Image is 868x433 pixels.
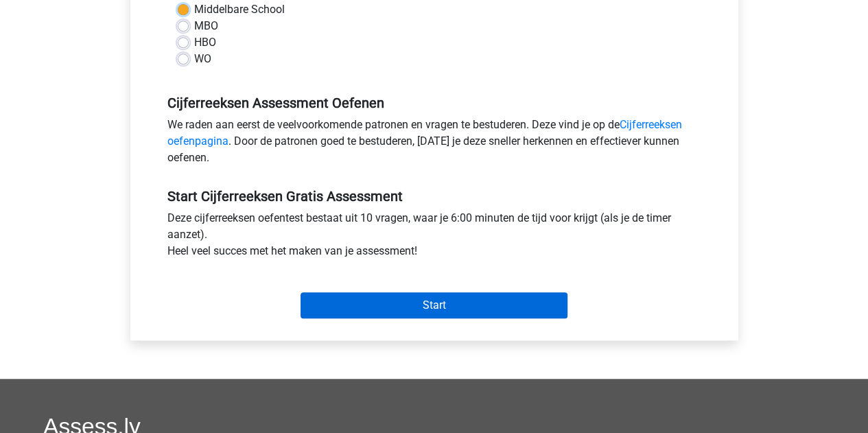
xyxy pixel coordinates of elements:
[167,188,701,204] h5: Start Cijferreeksen Gratis Assessment
[194,51,211,67] label: WO
[194,1,285,18] label: Middelbare School
[157,210,712,265] div: Deze cijferreeksen oefentest bestaat uit 10 vragen, waar je 6:00 minuten de tijd voor krijgt (als...
[301,292,567,318] input: Start
[167,95,701,111] h5: Cijferreeksen Assessment Oefenen
[194,18,218,34] label: MBO
[194,34,216,51] label: HBO
[157,117,712,172] div: We raden aan eerst de veelvoorkomende patronen en vragen te bestuderen. Deze vind je op de . Door...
